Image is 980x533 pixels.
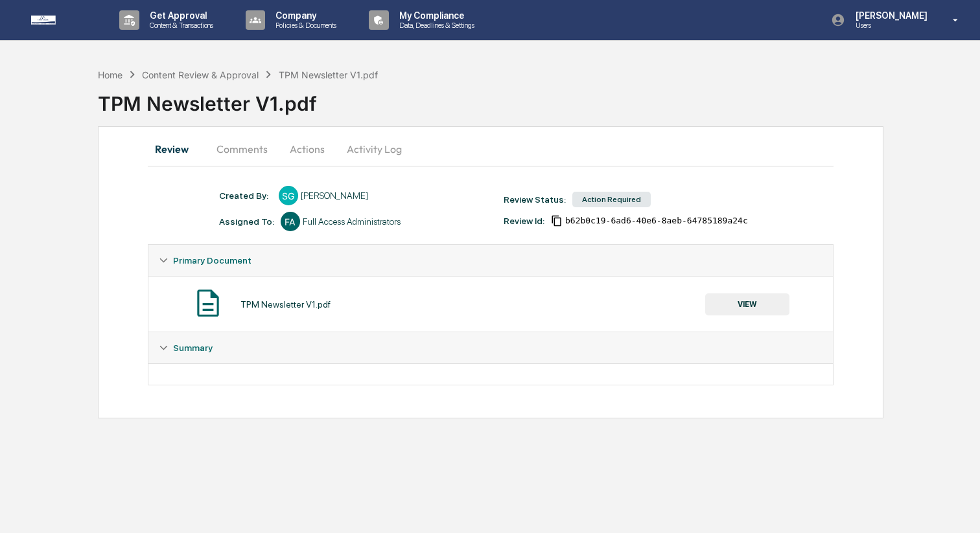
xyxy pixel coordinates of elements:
[31,16,93,25] img: logo
[265,21,343,30] p: Policies & Documents
[279,186,298,205] div: SG
[148,133,834,164] div: secondary tabs example
[98,82,980,115] div: TPM Newsletter V1.pdf
[139,10,220,21] p: Get Approval
[148,133,206,164] button: Review
[278,133,336,164] button: Actions
[565,216,748,226] span: b62b0c19-6ad6-40e6-8aeb-64785189a24c
[173,255,251,266] span: Primary Document
[504,194,566,205] div: Review Status:
[303,216,401,227] div: Full Access Administrators
[845,10,934,21] p: [PERSON_NAME]
[139,21,220,30] p: Content & Transactions
[148,332,833,363] div: Summary
[206,133,278,164] button: Comments
[98,69,122,80] div: Home
[572,192,651,207] div: Action Required
[148,245,833,276] div: Primary Document
[504,216,544,226] div: Review Id:
[389,21,481,30] p: Data, Deadlines & Settings
[219,190,272,201] div: Created By: ‎ ‎
[336,133,412,164] button: Activity Log
[705,293,789,315] button: VIEW
[240,299,331,310] div: TPM Newsletter V1.pdf
[173,343,213,353] span: Summary
[142,69,259,80] div: Content Review & Approval
[301,190,368,201] div: [PERSON_NAME]
[148,363,833,385] div: Summary
[219,216,274,227] div: Assigned To:
[281,212,300,231] div: FA
[279,69,378,80] div: TPM Newsletter V1.pdf
[551,215,563,227] span: Copy Id
[148,276,833,332] div: Primary Document
[192,287,224,319] img: Document Icon
[845,21,934,30] p: Users
[265,10,343,21] p: Company
[389,10,481,21] p: My Compliance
